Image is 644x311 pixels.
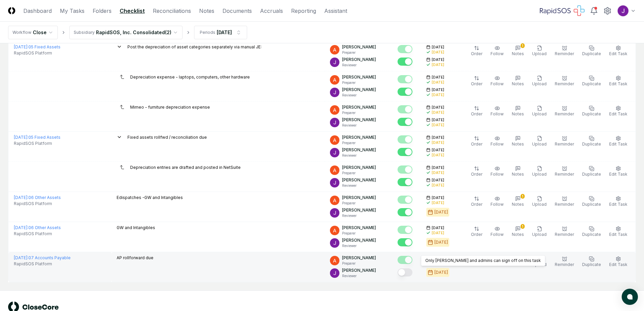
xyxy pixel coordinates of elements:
[553,255,575,269] button: Reminder
[14,255,28,260] span: [DATE] :
[608,44,629,58] button: Edit Task
[432,123,444,128] div: [DATE]
[491,51,504,56] span: Follow
[521,43,525,48] div: 1
[342,140,376,146] p: Preparer
[470,134,484,149] button: Order
[608,104,629,118] button: Edit Task
[117,195,183,201] p: Edispatches -GW and Intangibles
[608,255,629,269] button: Edit Task
[532,51,547,56] span: Upload
[470,104,484,118] button: Order
[521,194,525,199] div: 1
[434,209,448,215] div: [DATE]
[432,50,444,55] div: [DATE]
[432,200,444,205] div: [DATE]
[608,134,629,149] button: Edit Task
[14,261,52,267] span: RapidSOS Platform
[14,195,28,200] span: [DATE] :
[553,195,575,209] button: Reminder
[432,92,444,97] div: [DATE]
[342,87,376,93] p: [PERSON_NAME]
[512,202,524,207] span: Notes
[342,261,376,266] p: Preparer
[127,44,262,50] p: Post the depreciation of asset categories separately via manual JE:
[120,7,145,15] a: Checklist
[432,117,444,123] span: [DATE]
[127,134,207,140] p: Fixed assets rollfwd / reconciliation due
[512,51,524,56] span: Notes
[470,44,484,58] button: Order
[342,243,376,248] p: Reviewer
[74,29,95,36] div: Subsidiary
[555,202,574,207] span: Reminder
[342,201,376,206] p: Preparer
[532,81,547,86] span: Upload
[398,208,412,216] button: Mark complete
[470,225,484,239] button: Order
[330,238,339,248] img: ACg8ocKTC56tjQR6-o9bi8poVV4j_qMfO6M0RniyL9InnBgkmYdNig=s96-c
[532,202,547,207] span: Upload
[489,164,505,179] button: Follow
[398,45,412,53] button: Mark complete
[581,134,602,149] button: Duplicate
[398,165,412,174] button: Mark complete
[582,81,601,86] span: Duplicate
[342,237,376,243] p: [PERSON_NAME]
[582,141,601,147] span: Duplicate
[434,269,448,275] div: [DATE]
[432,148,444,153] span: [DATE]
[14,255,71,260] a: [DATE]:07 Accounts Payable
[398,105,412,113] button: Mark complete
[581,74,602,88] button: Duplicate
[618,5,628,16] img: ACg8ocKTC56tjQR6-o9bi8poVV4j_qMfO6M0RniyL9InnBgkmYdNig=s96-c
[342,273,376,279] p: Reviewer
[330,165,339,175] img: ACg8ocK3mdmu6YYpaRl40uhUUGu9oxSxFSb1vbjsnEih2JuwAH1PGA=s96-c
[582,172,601,177] span: Duplicate
[342,134,376,140] p: [PERSON_NAME]
[521,224,525,229] div: 1
[489,104,505,118] button: Follow
[531,255,548,269] button: Upload
[432,75,444,80] span: [DATE]
[432,170,444,175] div: [DATE]
[432,57,444,62] span: [DATE]
[609,232,627,237] span: Edit Task
[555,111,574,116] span: Reminder
[342,153,376,158] p: Reviewer
[512,232,524,237] span: Notes
[471,172,482,177] span: Order
[491,172,504,177] span: Follow
[398,88,412,96] button: Mark complete
[342,183,376,188] p: Reviewer
[582,51,601,56] span: Duplicate
[553,134,575,149] button: Reminder
[342,171,376,176] p: Preparer
[342,267,376,273] p: [PERSON_NAME]
[532,111,547,116] span: Upload
[398,226,412,234] button: Mark complete
[330,75,339,85] img: ACg8ocK3mdmu6YYpaRl40uhUUGu9oxSxFSb1vbjsnEih2JuwAH1PGA=s96-c
[471,81,482,86] span: Order
[330,118,339,127] img: ACg8ocKTC56tjQR6-o9bi8poVV4j_qMfO6M0RniyL9InnBgkmYdNig=s96-c
[609,202,627,207] span: Edit Task
[581,104,602,118] button: Duplicate
[608,74,629,88] button: Edit Task
[342,117,376,123] p: [PERSON_NAME]
[14,50,52,56] span: RapidSOS Platform
[581,255,602,269] button: Duplicate
[432,62,444,67] div: [DATE]
[489,134,505,149] button: Follow
[23,7,52,15] a: Dashboard
[581,164,602,179] button: Duplicate
[260,7,283,15] a: Accruals
[555,51,574,56] span: Reminder
[130,104,210,110] p: Mimeo - furniture depreciation expense
[491,81,504,86] span: Follow
[432,110,444,115] div: [DATE]
[471,111,482,116] span: Order
[531,195,548,209] button: Upload
[217,29,232,36] div: [DATE]
[330,226,339,235] img: ACg8ocK3mdmu6YYpaRl40uhUUGu9oxSxFSb1vbjsnEih2JuwAH1PGA=s96-c
[491,202,504,207] span: Follow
